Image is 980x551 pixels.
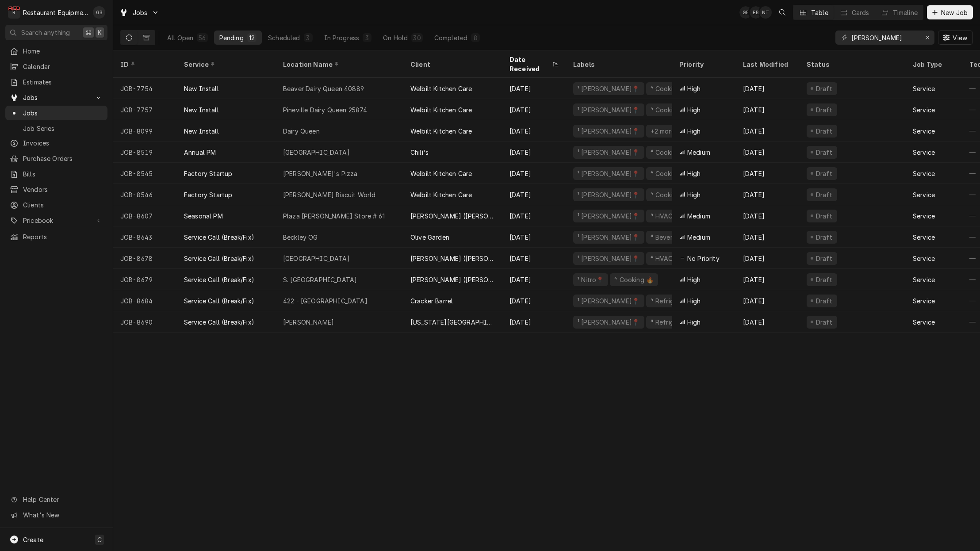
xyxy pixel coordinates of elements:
div: JOB-7754 [113,78,177,99]
div: Welbilt Kitchen Care [410,126,472,136]
div: ¹ [PERSON_NAME]📍 [577,318,641,327]
div: [DATE] [736,205,800,226]
div: [US_STATE][GEOGRAPHIC_DATA] [410,318,495,327]
a: Go to Pricebook [5,213,107,228]
div: Factory Startup [184,190,232,199]
div: [GEOGRAPHIC_DATA] [283,254,350,263]
span: Jobs [133,8,148,17]
div: Service Call (Break/Fix) [184,318,254,327]
div: Draft [815,126,834,136]
div: GB [739,6,752,19]
div: Service Call (Break/Fix) [184,254,254,263]
div: ⁴ Cooking 🔥 [650,84,691,93]
a: Clients [5,198,107,212]
div: JOB-8643 [113,226,177,248]
span: New Job [939,8,969,17]
span: Medium [687,148,710,157]
div: ¹ [PERSON_NAME]📍 [577,233,641,242]
div: JOB-8519 [113,142,177,163]
span: High [687,126,701,136]
div: [DATE] [736,163,800,184]
div: 30 [413,33,421,42]
span: High [687,318,701,327]
div: ID [120,60,168,69]
span: High [687,275,701,284]
span: Calendar [23,62,103,71]
div: In Progress [324,33,360,42]
div: S. [GEOGRAPHIC_DATA] [283,275,357,284]
div: JOB-8684 [113,290,177,311]
div: Factory Startup [184,169,232,178]
div: [DATE] [502,142,566,163]
div: All Open [167,33,193,42]
div: Draft [815,148,834,157]
div: Service [913,275,935,284]
div: [PERSON_NAME]'s Pizza [283,169,357,178]
div: Service [913,148,935,157]
a: Go to Help Center [5,492,107,507]
div: Draft [815,169,834,178]
div: ⁴ Refrigeration ❄️ [650,318,706,327]
div: [DATE] [736,290,800,311]
span: ⌘ [85,28,92,37]
div: Priority [679,60,727,69]
button: Search anything⌘K [5,25,107,40]
div: Draft [815,318,834,327]
div: ⁴ HVAC 🌡️ [650,254,683,263]
span: View [951,33,969,42]
button: New Job [927,5,973,19]
div: [PERSON_NAME] [283,318,334,327]
div: +2 more [650,126,676,136]
div: Beaver Dairy Queen 40889 [283,84,364,93]
div: [DATE] [502,99,566,120]
div: Table [811,8,828,17]
button: Erase input [920,31,934,45]
div: Chili's [410,148,429,157]
div: Service [913,84,935,93]
div: [DATE] [502,78,566,99]
div: [DATE] [736,248,800,269]
span: What's New [23,510,102,520]
span: Invoices [23,138,103,148]
a: Invoices [5,136,107,150]
div: Labels [573,60,665,69]
span: Medium [687,233,710,242]
div: Last Modified [743,60,791,69]
div: [DATE] [736,120,800,142]
div: ⁴ Cooking 🔥 [650,105,691,115]
div: Service Call (Break/Fix) [184,233,254,242]
div: ⁴ Cooking 🔥 [650,148,691,157]
div: ⁴ Beverage ☕ [650,233,694,242]
div: ¹ [PERSON_NAME]📍 [577,105,641,115]
div: ¹ [PERSON_NAME]📍 [577,148,641,157]
div: JOB-7757 [113,99,177,120]
div: Pending [219,33,244,42]
a: Calendar [5,59,107,74]
div: Service [913,296,935,306]
div: Service [913,318,935,327]
a: Reports [5,230,107,244]
div: GB [93,6,105,19]
span: Medium [687,211,710,221]
div: 56 [199,33,206,42]
div: R [8,6,20,19]
div: Service [913,169,935,178]
div: Beckley OG [283,233,318,242]
span: Job Series [23,124,103,133]
div: JOB-8679 [113,269,177,290]
a: Go to Jobs [116,5,163,20]
div: Cards [852,8,869,17]
div: ⁴ HVAC 🌡️ [650,211,683,221]
div: New Install [184,105,219,115]
div: [DATE] [736,226,800,248]
div: Annual PM [184,148,216,157]
div: Draft [815,211,834,221]
div: Location Name [283,60,394,69]
span: Jobs [23,108,103,118]
div: 3 [364,33,370,42]
div: [DATE] [502,226,566,248]
div: Olive Garden [410,233,449,242]
input: Keyword search [851,31,918,45]
div: [DATE] [502,290,566,311]
div: Service [913,254,935,263]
